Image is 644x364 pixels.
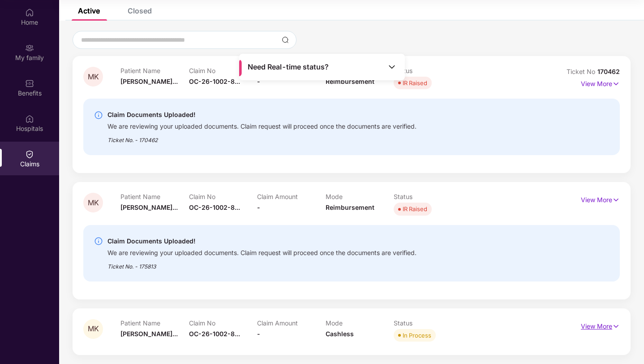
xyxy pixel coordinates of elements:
img: svg+xml;base64,PHN2ZyBpZD0iSW5mby0yMHgyMCIgeG1sbnM9Imh0dHA6Ly93d3cudzMub3JnLzIwMDAvc3ZnIiB3aWR0aD... [94,237,103,246]
p: View More [581,319,620,331]
div: Ticket No. - 170462 [107,130,416,144]
span: - [257,204,260,211]
span: [PERSON_NAME]... [120,204,178,211]
p: View More [581,193,620,205]
span: 170462 [597,68,620,75]
span: MK [88,325,99,333]
img: svg+xml;base64,PHN2ZyB4bWxucz0iaHR0cDovL3d3dy53My5vcmcvMjAwMC9zdmciIHdpZHRoPSIxNyIgaGVpZ2h0PSIxNy... [612,79,620,89]
img: svg+xml;base64,PHN2ZyBpZD0iSG9zcGl0YWxzIiB4bWxucz0iaHR0cDovL3d3dy53My5vcmcvMjAwMC9zdmciIHdpZHRoPS... [25,114,34,123]
img: svg+xml;base64,PHN2ZyBpZD0iQmVuZWZpdHMiIHhtbG5zPSJodHRwOi8vd3d3LnczLm9yZy8yMDAwL3N2ZyIgd2lkdGg9Ij... [25,79,34,88]
span: MK [88,199,99,207]
div: In Process [403,331,431,340]
img: svg+xml;base64,PHN2ZyB3aWR0aD0iMjAiIGhlaWdodD0iMjAiIHZpZXdCb3g9IjAgMCAyMCAyMCIgZmlsbD0ibm9uZSIgeG... [25,43,34,52]
span: OC-26-1002-8... [189,204,240,211]
span: [PERSON_NAME]... [120,78,178,85]
span: MK [88,73,99,81]
span: Reimbursement [326,204,374,211]
span: - [257,78,260,85]
p: Claim Amount [257,193,326,200]
img: svg+xml;base64,PHN2ZyBpZD0iQ2xhaW0iIHhtbG5zPSJodHRwOi8vd3d3LnczLm9yZy8yMDAwL3N2ZyIgd2lkdGg9IjIwIi... [25,150,34,159]
p: View More [581,77,620,89]
span: - [257,330,260,338]
img: svg+xml;base64,PHN2ZyB4bWxucz0iaHR0cDovL3d3dy53My5vcmcvMjAwMC9zdmciIHdpZHRoPSIxNyIgaGVpZ2h0PSIxNy... [612,195,620,205]
div: We are reviewing your uploaded documents. Claim request will proceed once the documents are verif... [107,120,416,130]
p: Patient Name [120,193,189,200]
img: svg+xml;base64,PHN2ZyB4bWxucz0iaHR0cDovL3d3dy53My5vcmcvMjAwMC9zdmciIHdpZHRoPSIxNyIgaGVpZ2h0PSIxNy... [612,321,620,331]
div: We are reviewing your uploaded documents. Claim request will proceed once the documents are verif... [107,247,416,257]
img: svg+xml;base64,PHN2ZyBpZD0iSW5mby0yMHgyMCIgeG1sbnM9Imh0dHA6Ly93d3cudzMub3JnLzIwMDAvc3ZnIiB3aWR0aD... [94,111,103,120]
p: Claim No [189,319,258,327]
div: Active [78,6,100,15]
p: Status [394,193,462,200]
span: Need Real-time status? [248,62,329,72]
span: OC-26-1002-8... [189,330,240,338]
p: Claim Amount [257,319,326,327]
p: Status [394,67,462,74]
p: Mode [326,193,394,200]
img: svg+xml;base64,PHN2ZyBpZD0iU2VhcmNoLTMyeDMyIiB4bWxucz0iaHR0cDovL3d3dy53My5vcmcvMjAwMC9zdmciIHdpZH... [282,36,289,43]
p: Mode [326,319,394,327]
span: Cashless [326,330,354,338]
div: Closed [128,6,152,15]
div: Ticket No. - 175813 [107,257,416,271]
p: Patient Name [120,319,189,327]
span: OC-26-1002-8... [189,78,240,85]
div: IR Raised [403,204,427,213]
div: IR Raised [403,78,427,87]
p: Patient Name [120,67,189,74]
p: Status [394,319,462,327]
div: Claim Documents Uploaded! [107,109,416,120]
p: Claim No [189,67,258,74]
span: [PERSON_NAME]... [120,330,178,338]
span: Ticket No [567,68,597,75]
img: Toggle Icon [387,62,396,71]
img: svg+xml;base64,PHN2ZyBpZD0iSG9tZSIgeG1sbnM9Imh0dHA6Ly93d3cudzMub3JnLzIwMDAvc3ZnIiB3aWR0aD0iMjAiIG... [25,8,34,17]
div: Claim Documents Uploaded! [107,236,416,247]
span: Reimbursement [326,78,374,85]
p: Claim No [189,193,258,200]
